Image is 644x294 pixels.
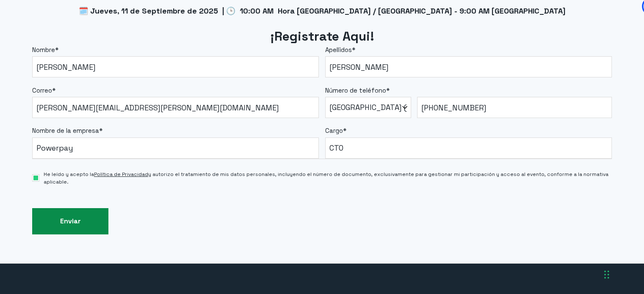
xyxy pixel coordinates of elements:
span: Cargo [325,126,343,135]
input: Enviar [32,208,108,235]
span: Apellidos [325,46,352,54]
span: Nombre [32,46,55,54]
a: Política de Privacidad [94,171,148,178]
span: Correo [32,86,52,94]
input: He leído y acepto laPolítica de Privacidady autorizo el tratamiento de mis datos personales, incl... [32,174,39,181]
h2: ¡Registrate Aqui! [32,28,612,45]
div: Arrastrar [604,262,609,287]
span: Número de teléfono [325,86,386,94]
div: Widget de chat [602,253,644,294]
span: 🗓️ Jueves, 11 de Septiembre de 2025 | 🕒 10:00 AM Hora [GEOGRAPHIC_DATA] / [GEOGRAPHIC_DATA] - 9:0... [78,6,565,16]
span: He leído y acepto la y autorizo el tratamiento de mis datos personales, incluyendo el número de d... [44,170,612,186]
span: Nombre de la empresa [32,126,99,135]
iframe: Chat Widget [602,253,644,294]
